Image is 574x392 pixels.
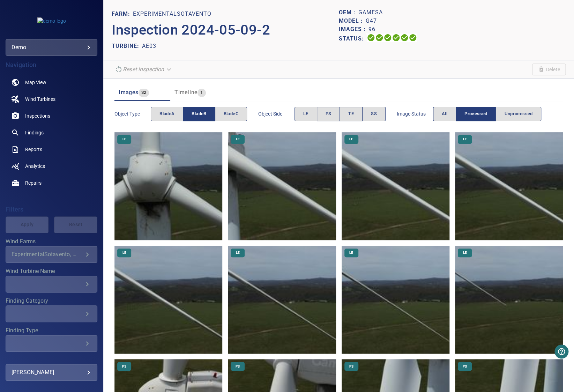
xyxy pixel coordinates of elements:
[459,137,471,142] span: LE
[397,110,433,117] span: Image Status
[339,34,367,44] p: Status:
[192,110,206,118] span: bladeB
[25,96,55,103] span: Wind Turbines
[348,110,354,118] span: TE
[133,10,211,18] p: ExperimentalSotavento
[456,107,496,121] button: Processed
[400,34,409,42] svg: Matching 100%
[119,89,138,96] span: Images
[112,42,142,50] p: TURBINE:
[118,250,131,255] span: LE
[433,107,542,121] div: imageStatus
[375,34,383,42] svg: Data Formatted 100%
[25,79,46,86] span: Map View
[123,66,164,73] em: Reset inspection
[6,268,97,274] label: Wind Turbine Name
[6,108,97,124] a: inspections noActive
[345,250,357,255] span: LE
[174,89,197,96] span: Timeline
[232,137,244,142] span: LE
[112,63,175,75] div: Unable to reset the inspection due to its current status
[532,64,566,75] span: Unable to delete the inspection due to its current status
[295,107,386,121] div: objectSide
[368,25,375,34] p: 96
[339,17,366,25] p: Model :
[6,141,97,158] a: reports noActive
[295,107,317,121] button: LE
[6,158,97,175] a: analytics noActive
[6,124,97,141] a: findings noActive
[6,91,97,108] a: windturbines noActive
[258,110,295,117] span: Object Side
[6,298,97,304] label: Finding Category
[215,107,247,121] button: bladeC
[358,8,383,17] p: Gamesa
[12,42,91,53] div: demo
[366,17,377,25] p: G47
[151,107,183,121] button: bladeA
[25,129,44,136] span: Findings
[504,110,532,118] span: Unprocessed
[367,34,375,42] svg: Uploading 100%
[6,39,97,56] div: demo
[459,250,471,255] span: LE
[159,110,174,118] span: bladeA
[25,146,42,153] span: Reports
[118,364,131,369] span: PS
[303,110,308,118] span: LE
[6,74,97,91] a: map noActive
[231,364,244,369] span: PS
[25,179,42,186] span: Repairs
[224,110,238,118] span: bladeC
[183,107,215,121] button: bladeB
[114,110,151,117] span: Object type
[464,110,487,118] span: Processed
[317,107,340,121] button: PS
[197,89,206,97] span: 1
[345,137,357,142] span: LE
[345,364,358,369] span: PS
[339,8,358,17] p: OEM :
[326,110,331,118] span: PS
[25,163,45,170] span: Analytics
[340,107,363,121] button: TE
[362,107,386,121] button: SS
[6,239,97,244] label: Wind Farms
[25,112,50,119] span: Inspections
[409,34,417,42] svg: Classification 100%
[339,25,368,34] p: Images :
[118,137,131,142] span: LE
[433,107,456,121] button: All
[37,17,66,24] img: demo-logo
[495,107,541,121] button: Unprocessed
[112,20,338,40] p: Inspection 2024-05-09-2
[151,107,247,121] div: objectType
[139,89,149,97] span: 32
[459,364,471,369] span: PS
[6,206,97,213] h4: Filters
[12,367,91,378] div: [PERSON_NAME]
[6,276,97,293] div: Wind Turbine Name
[6,328,97,333] label: Finding Type
[6,246,97,263] div: Wind Farms
[112,63,175,75] div: Reset inspection
[232,250,244,255] span: LE
[12,251,83,258] div: ExperimentalSotavento, Lavrio, [GEOGRAPHIC_DATA]
[392,34,400,42] svg: ML Processing 100%
[6,305,97,322] div: Finding Category
[6,335,97,352] div: Finding Type
[442,110,447,118] span: All
[142,42,156,50] p: AE03
[6,175,97,191] a: repairs noActive
[371,110,377,118] span: SS
[112,10,133,18] p: FARM:
[383,34,392,42] svg: Selecting 100%
[6,61,97,68] h4: Navigation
